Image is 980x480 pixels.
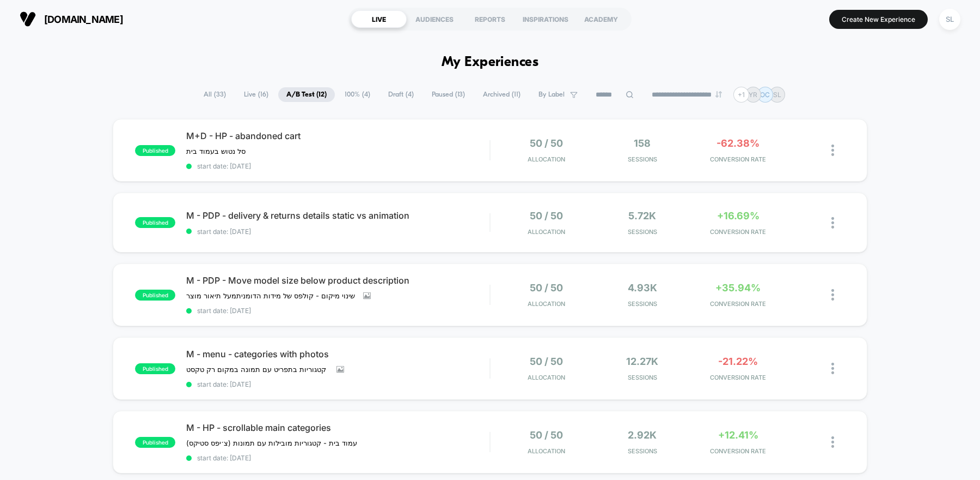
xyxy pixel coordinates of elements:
[733,87,749,103] div: + 1
[236,87,277,102] span: Live ( 16 )
[634,137,651,149] span: 158
[573,10,629,28] div: ACADEMY
[278,87,335,102] span: A/B Test ( 12 )
[718,429,758,441] span: +12.41%
[528,155,565,163] span: Allocation
[336,87,378,102] span: 100% ( 4 )
[44,14,123,25] span: [DOMAIN_NAME]
[693,300,783,308] span: CONVERSION RATE
[528,447,565,455] span: Allocation
[186,130,489,141] span: M+D - HP - abandoned cart
[442,55,539,70] h1: My Experiences
[628,282,657,293] span: 4.93k
[186,275,489,286] span: M - PDP - Move model size below product description
[186,422,489,433] span: M - HP - scrollable main categories
[135,363,175,374] span: published
[135,437,175,448] span: published
[528,228,565,236] span: Allocation
[831,363,834,374] img: close
[351,10,407,28] div: LIVE
[528,300,565,308] span: Allocation
[462,10,518,28] div: REPORTS
[693,447,783,455] span: CONVERSION RATE
[628,429,657,441] span: 2.92k
[186,380,489,388] span: start date: [DATE]
[528,374,565,381] span: Allocation
[597,228,688,236] span: Sessions
[530,356,563,367] span: 50 / 50
[530,210,563,221] span: 50 / 50
[831,217,834,229] img: close
[831,436,834,448] img: close
[597,155,688,163] span: Sessions
[939,9,960,30] div: SL
[20,11,36,27] img: Visually logo
[186,454,489,462] span: start date: [DATE]
[186,439,357,447] span: עמוד בית - קטגוריות מובילות עם תמונות (צ׳יפס סטיקס)
[936,8,964,31] button: SL
[831,145,834,156] img: close
[186,227,489,236] span: start date: [DATE]
[186,349,489,359] span: M - menu - categories with photos
[749,91,757,99] p: YR
[475,87,529,102] span: Archived ( 11 )
[715,282,761,293] span: +35.94%
[195,87,234,102] span: All ( 33 )
[597,447,688,455] span: Sessions
[424,87,473,102] span: Paused ( 13 )
[186,147,248,155] span: סל נטוש בעמוד בית
[16,10,126,28] button: [DOMAIN_NAME]
[831,289,834,301] img: close
[530,137,563,149] span: 50 / 50
[186,162,489,170] span: start date: [DATE]
[518,10,573,28] div: INSPIRATIONS
[693,374,783,381] span: CONVERSION RATE
[715,91,722,98] img: end
[186,365,328,374] span: קטגוריות בתפריט עם תמונה במקום רק טקסט
[693,228,783,236] span: CONVERSION RATE
[597,300,688,308] span: Sessions
[628,210,656,221] span: 5.72k
[186,210,489,221] span: M - PDP - delivery & returns details static vs animation
[773,91,781,99] p: SL
[829,10,928,29] button: Create New Experience
[186,291,355,300] span: שינוי מיקום - קולפס של מידות הדומניתמעל תיאור מוצר
[407,10,462,28] div: AUDIENCES
[135,290,175,301] span: published
[135,217,175,228] span: published
[597,374,688,381] span: Sessions
[693,155,783,163] span: CONVERSION RATE
[716,137,759,149] span: -62.38%
[626,356,658,367] span: 12.27k
[186,307,489,315] span: start date: [DATE]
[530,429,563,441] span: 50 / 50
[135,145,175,156] span: published
[760,91,770,99] p: OC
[717,210,759,221] span: +16.69%
[538,91,565,99] span: By Label
[530,282,563,293] span: 50 / 50
[718,356,758,367] span: -21.22%
[380,87,422,102] span: Draft ( 4 )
